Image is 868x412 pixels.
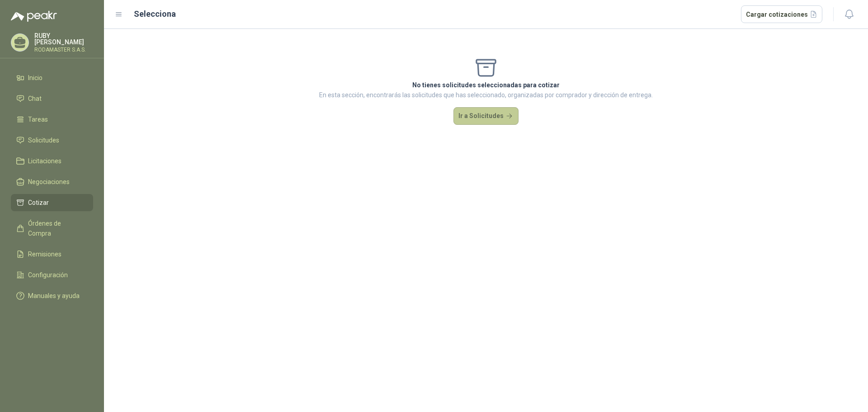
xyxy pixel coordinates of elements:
[28,156,61,166] span: Licitaciones
[453,107,519,125] button: Ir a Solicitudes
[28,270,68,280] span: Configuración
[28,218,85,238] span: Órdenes de Compra
[11,132,93,149] a: Solicitudes
[11,215,93,242] a: Órdenes de Compra
[319,90,653,100] p: En esta sección, encontrarás las solicitudes que has seleccionado, organizadas por comprador y di...
[28,73,42,83] span: Inicio
[28,249,61,259] span: Remisiones
[28,94,42,104] span: Chat
[11,152,93,170] a: Licitaciones
[28,114,48,124] span: Tareas
[11,69,93,86] a: Inicio
[11,111,93,128] a: Tareas
[741,5,823,24] button: Cargar cotizaciones
[11,173,93,190] a: Negociaciones
[28,198,49,208] span: Cotizar
[34,47,93,52] p: RODAMASTER S.A.S.
[28,177,70,187] span: Negociaciones
[11,90,93,107] a: Chat
[11,194,93,211] a: Cotizar
[11,11,57,22] img: Logo peakr
[11,266,93,284] a: Configuración
[34,33,93,45] p: RUBY [PERSON_NAME]
[28,135,59,145] span: Solicitudes
[11,287,93,304] a: Manuales y ayuda
[134,8,176,20] h2: Selecciona
[319,80,653,90] p: No tienes solicitudes seleccionadas para cotizar
[11,246,93,263] a: Remisiones
[28,291,80,301] span: Manuales y ayuda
